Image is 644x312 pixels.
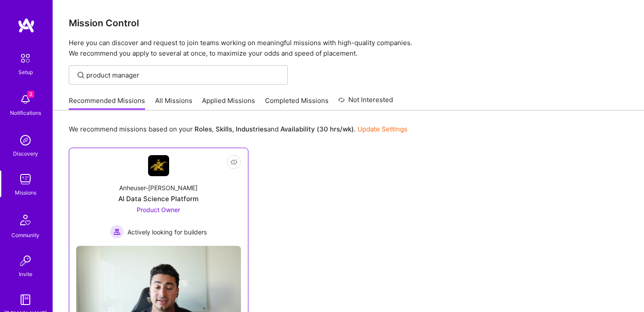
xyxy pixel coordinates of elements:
[11,230,39,240] div: Community
[13,149,38,158] div: Discovery
[76,155,241,239] a: Company LogoAnheuser-[PERSON_NAME]AI Data Science PlatformProduct Owner Actively looking for buil...
[15,188,36,197] div: Missions
[148,155,169,176] img: Company Logo
[19,269,32,279] div: Invite
[17,131,34,149] img: discovery
[280,125,354,133] b: Availability (30 hrs/wk)
[69,38,628,59] p: Here you can discover and request to join teams working on meaningful missions with high-quality ...
[137,206,180,213] span: Product Owner
[86,71,281,80] input: Find Mission...
[10,108,41,117] div: Notifications
[16,49,35,67] img: setup
[265,96,329,110] a: Completed Missions
[18,18,35,33] img: logo
[17,91,34,108] img: bell
[127,227,207,237] span: Actively looking for builders
[17,252,34,269] img: Invite
[76,70,86,80] i: icon SearchGrey
[15,209,36,230] img: Community
[195,125,212,133] b: Roles
[155,96,192,110] a: All Missions
[338,95,393,110] a: Not Interested
[119,183,198,192] div: Anheuser-[PERSON_NAME]
[357,125,407,133] a: Update Settings
[118,194,198,203] div: AI Data Science Platform
[202,96,255,110] a: Applied Missions
[17,170,34,188] img: teamwork
[236,125,267,133] b: Industries
[69,124,407,134] p: We recommend missions based on your , , and .
[17,291,34,308] img: guide book
[18,67,33,77] div: Setup
[216,125,232,133] b: Skills
[110,225,124,239] img: Actively looking for builders
[27,91,34,98] span: 3
[69,96,145,110] a: Recommended Missions
[69,18,628,28] h3: Mission Control
[230,159,237,166] i: icon EyeClosed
